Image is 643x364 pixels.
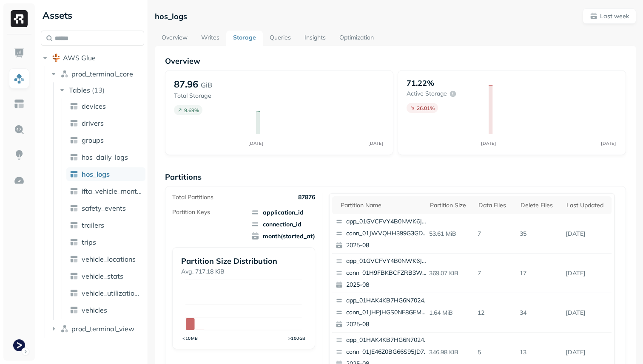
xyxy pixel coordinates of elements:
a: trips [66,235,145,249]
a: Optimization [333,31,381,46]
span: AWS Glue [63,54,96,62]
a: hos_logs [66,167,145,181]
p: 53.61 MiB [426,226,475,241]
p: 17 [516,266,562,281]
a: hos_daily_logs [66,150,145,164]
p: 369.07 KiB [426,266,475,281]
span: drivers [82,119,104,127]
p: Partitions [165,172,626,182]
p: 34 [516,305,562,320]
img: Ryft [11,10,28,27]
img: table [70,170,78,178]
a: vehicles [66,303,145,317]
button: prod_terminal_core [49,67,145,81]
a: Storage [226,31,263,46]
img: table [70,289,78,297]
p: Active storage [407,90,447,98]
tspan: [DATE] [481,141,496,146]
span: groups [82,136,104,144]
a: vehicle_utilization_day [66,286,145,300]
p: 35 [516,226,562,241]
p: conn_01JE46Z0BG66S95JD7N5F0F1BR [346,348,429,356]
p: Aug 28, 2025 [562,226,612,241]
div: Data Files [478,201,512,209]
span: ifta_vehicle_months [82,187,142,195]
button: Tables(13) [58,83,145,97]
img: table [70,187,78,195]
img: table [70,238,78,246]
p: app_01HAK4KB7HG6N7024210G3S8D5 [346,336,429,344]
p: Aug 28, 2025 [562,266,612,281]
p: GiB [201,80,212,90]
img: Dashboard [14,48,25,59]
a: devices [66,99,145,113]
p: 71.22% [407,78,434,88]
a: vehicle_locations [66,252,145,266]
button: AWS Glue [41,51,144,65]
a: drivers [66,116,145,130]
p: hos_logs [155,11,187,21]
span: devices [82,102,106,110]
img: table [70,306,78,314]
p: Avg. 717.18 KiB [181,268,306,276]
p: 2025-08 [346,241,429,250]
p: Last week [600,12,629,20]
span: vehicle_utilization_day [82,289,142,297]
span: trailers [82,221,104,229]
img: Asset Explorer [14,99,25,110]
a: safety_events [66,201,145,215]
p: Total Partitions [172,193,213,201]
img: Optimization [14,175,25,186]
p: conn_01H9FBKBCFZRB3WAW97ZN1HWPM [346,269,429,277]
span: Tables [69,86,90,94]
span: vehicle_locations [82,255,136,263]
img: table [70,221,78,229]
p: ( 13 ) [92,86,105,94]
p: Partition Size Distribution [181,256,306,266]
tspan: [DATE] [601,141,616,146]
span: month(started_at) [251,232,315,240]
a: vehicle_stats [66,269,145,283]
button: app_01GVCFVY4B0NWK6JYK87JP2WRPconn_01H9FBKBCFZRB3WAW97ZN1HWPM2025-08 [332,254,432,293]
a: groups [66,133,145,147]
p: 7 [474,266,516,281]
p: Aug 28, 2025 [562,345,612,360]
p: Total Storage [174,92,248,100]
img: table [70,153,78,161]
p: 1.64 MiB [426,305,475,320]
p: app_01GVCFVY4B0NWK6JYK87JP2WRP [346,217,429,226]
p: conn_01JWVQHH399G3GDDK7PZV34PAR [346,229,429,238]
img: table [70,136,78,144]
img: Query Explorer [14,124,25,135]
p: 346.98 KiB [426,345,475,360]
button: app_01HAK4KB7HG6N7024210G3S8D5conn_01JHPJHGS0NF8GEMVTSDM6S5EJ2025-08 [332,293,432,332]
img: namespace [60,70,69,78]
p: 13 [516,345,562,360]
p: 9.69 % [184,107,199,113]
span: connection_id [251,220,315,229]
img: table [70,204,78,212]
span: trips [82,238,96,246]
p: 87.96 [174,78,198,90]
p: 5 [474,345,516,360]
p: Overview [165,56,626,66]
button: app_01GVCFVY4B0NWK6JYK87JP2WRPconn_01JWVQHH399G3GDDK7PZV34PAR2025-08 [332,214,432,253]
p: app_01HAK4KB7HG6N7024210G3S8D5 [346,296,429,305]
p: conn_01JHPJHGS0NF8GEMVTSDM6S5EJ [346,308,429,317]
div: Partition size [430,201,470,209]
p: 2025-08 [346,281,429,289]
span: safety_events [82,204,126,212]
span: application_id [251,208,315,217]
tspan: [DATE] [369,141,384,146]
p: Partition Keys [172,208,210,216]
span: vehicle_stats [82,272,123,280]
img: Assets [14,73,25,84]
button: Last week [583,8,636,24]
a: ifta_vehicle_months [66,184,145,198]
a: Writes [194,31,226,46]
p: Aug 28, 2025 [562,305,612,320]
span: prod_terminal_core [71,70,133,78]
a: Insights [298,31,333,46]
div: Last updated [566,201,607,209]
p: 87876 [298,193,315,201]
